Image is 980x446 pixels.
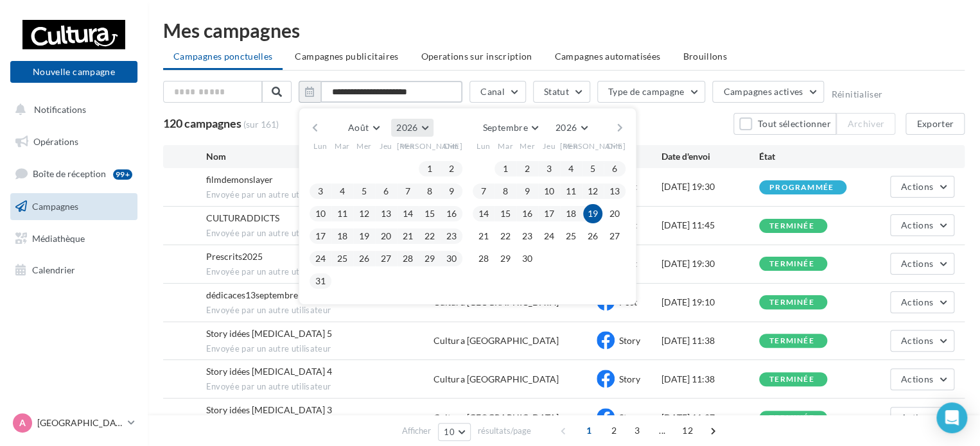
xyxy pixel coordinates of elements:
[33,168,106,179] span: Boîte de réception
[661,180,759,193] div: [DATE] 19:30
[604,420,624,441] span: 2
[605,204,624,223] button: 20
[206,289,298,300] span: dédicaces13septembre
[398,249,417,268] button: 28
[518,227,537,246] button: 23
[420,182,439,201] button: 8
[583,159,602,178] button: 5
[206,343,434,355] span: Envoyée par un autre utilisateur
[890,214,954,236] button: Actions
[398,227,417,246] button: 21
[474,249,493,268] button: 28
[354,204,374,223] button: 12
[769,414,814,422] div: terminée
[583,227,602,246] button: 26
[474,182,493,201] button: 7
[469,81,526,103] button: Canal
[333,204,352,223] button: 11
[206,189,434,201] span: Envoyée par un autre utilisateur
[906,113,965,135] button: Exporter
[206,381,434,393] span: Envoyée par un autre utilisateur
[32,232,85,243] span: Médiathèque
[890,176,954,198] button: Actions
[539,182,559,201] button: 10
[376,182,396,201] button: 6
[33,136,78,147] span: Opérations
[901,296,933,307] span: Actions
[533,81,590,103] button: Statut
[561,182,581,201] button: 11
[661,373,759,386] div: [DATE] 11:38
[683,51,727,62] span: Brouillons
[206,150,434,163] div: Nom
[769,298,814,307] div: terminée
[380,141,392,151] span: Jeu
[206,266,434,278] span: Envoyée par un autre utilisateur
[556,122,577,133] span: 2026
[433,411,558,424] div: Cultura [GEOGRAPHIC_DATA]
[496,227,515,246] button: 22
[712,81,824,103] button: Campagnes actives
[348,122,369,133] span: Août
[343,119,384,137] button: Août
[890,330,954,352] button: Actions
[206,228,434,239] span: Envoyée par un autre utilisateur
[295,51,398,62] span: Campagnes publicitaires
[605,182,624,201] button: 13
[901,335,933,346] span: Actions
[769,375,814,384] div: terminée
[769,337,814,345] div: terminée
[550,119,592,137] button: 2026
[444,427,455,437] span: 10
[442,204,461,223] button: 16
[444,141,459,151] span: Dim
[496,182,515,201] button: 8
[420,204,439,223] button: 15
[442,249,461,268] button: 30
[890,407,954,429] button: Actions
[759,150,857,163] div: État
[8,193,140,220] a: Campagnes
[518,159,537,178] button: 2
[836,113,895,135] button: Archiver
[619,373,640,384] span: Story
[597,81,706,103] button: Type de campagne
[313,141,328,151] span: Lun
[10,411,137,435] a: A [GEOGRAPHIC_DATA]
[518,204,537,223] button: 16
[420,227,439,246] button: 22
[520,141,535,151] span: Mer
[478,119,543,137] button: Septembre
[376,249,396,268] button: 27
[583,182,602,201] button: 12
[518,249,537,268] button: 30
[420,249,439,268] button: 29
[769,184,834,192] div: programmée
[561,204,581,223] button: 18
[206,174,273,185] span: filmdemonslayer
[619,335,640,346] span: Story
[661,257,759,270] div: [DATE] 19:30
[163,21,965,40] div: Mes campagnes
[391,119,433,137] button: 2026
[498,141,513,151] span: Mar
[113,169,132,180] div: 99+
[936,402,967,433] div: Open Intercom Messenger
[769,222,814,230] div: terminée
[34,104,86,115] span: Notifications
[354,182,374,201] button: 5
[206,212,279,223] span: CULTURADDICTS
[376,227,396,246] button: 20
[474,204,493,223] button: 14
[206,366,332,377] span: Story idées PCE 4
[579,420,599,441] span: 1
[733,113,836,135] button: Tout sélectionner
[10,61,137,83] button: Nouvelle campagne
[890,291,954,313] button: Actions
[543,141,556,151] span: Jeu
[901,412,933,423] span: Actions
[496,204,515,223] button: 15
[311,271,330,291] button: 31
[619,412,640,423] span: Story
[496,159,515,178] button: 1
